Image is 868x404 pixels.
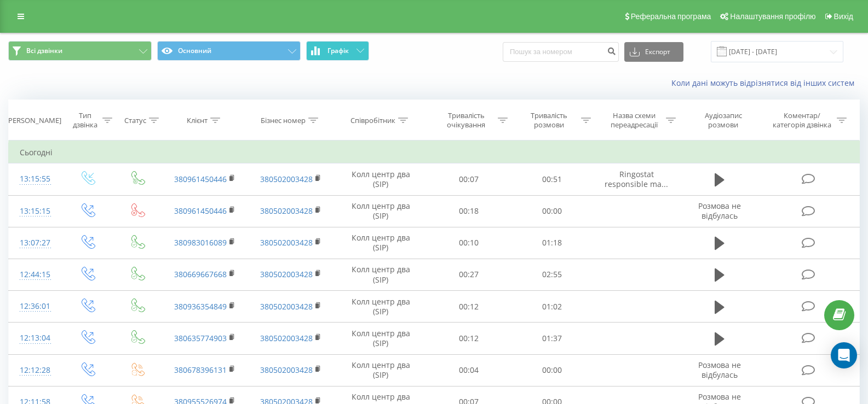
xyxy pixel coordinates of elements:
[671,78,860,88] a: Коли дані можуть відрізнятися вiд інших систем
[510,354,594,386] td: 00:00
[510,291,594,323] td: 01:02
[20,264,51,285] div: 12:44:15
[20,232,51,254] div: 13:07:27
[20,201,51,222] div: 13:15:15
[260,333,313,343] a: 380502003428
[631,12,711,21] span: Реферальна програма
[260,269,313,279] a: 380502003428
[427,354,510,386] td: 00:04
[124,116,146,125] div: Статус
[261,116,306,125] div: Бізнес номер
[510,163,594,195] td: 00:51
[327,47,349,55] span: Графік
[6,116,61,125] div: [PERSON_NAME]
[306,41,369,61] button: Графік
[334,227,427,259] td: Колл центр два (SIP)
[174,333,227,343] a: 380635774903
[9,142,860,163] td: Сьогодні
[510,259,594,290] td: 02:55
[174,365,227,375] a: 380678396131
[520,111,578,130] div: Тривалість розмови
[334,323,427,354] td: Колл центр два (SIP)
[510,227,594,259] td: 01:18
[770,111,834,130] div: Коментар/категорія дзвінка
[605,169,668,189] span: Ringostat responsible ma...
[334,291,427,323] td: Колл центр два (SIP)
[427,259,510,290] td: 00:27
[71,111,99,130] div: Тип дзвінка
[689,111,757,130] div: Аудіозапис розмови
[334,195,427,227] td: Колл центр два (SIP)
[26,46,62,55] span: Всі дзвінки
[624,42,683,62] button: Експорт
[427,323,510,354] td: 00:12
[334,259,427,290] td: Колл центр два (SIP)
[334,354,427,386] td: Колл центр два (SIP)
[20,296,51,317] div: 12:36:01
[174,269,227,279] a: 380669667668
[174,206,227,216] a: 380961450446
[427,291,510,323] td: 00:12
[427,195,510,227] td: 00:18
[698,201,741,221] span: Розмова не відбулась
[174,174,227,184] a: 380961450446
[260,365,313,375] a: 380502003428
[157,41,301,61] button: Основний
[437,111,495,130] div: Тривалість очікування
[510,323,594,354] td: 01:37
[187,116,208,125] div: Клієнт
[834,12,853,21] span: Вихід
[334,163,427,195] td: Колл центр два (SIP)
[427,227,510,259] td: 00:10
[260,301,313,312] a: 380502003428
[698,360,741,380] span: Розмова не відбулась
[260,206,313,216] a: 380502003428
[730,12,815,21] span: Налаштування профілю
[174,301,227,312] a: 380936354849
[8,41,152,61] button: Всі дзвінки
[20,327,51,349] div: 12:13:04
[503,42,619,62] input: Пошук за номером
[20,360,51,381] div: 12:12:28
[350,116,395,125] div: Співробітник
[427,163,510,195] td: 00:07
[260,174,313,184] a: 380502003428
[174,237,227,248] a: 380983016089
[831,342,857,368] div: Open Intercom Messenger
[20,168,51,190] div: 13:15:55
[260,237,313,248] a: 380502003428
[510,195,594,227] td: 00:00
[605,111,663,130] div: Назва схеми переадресації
